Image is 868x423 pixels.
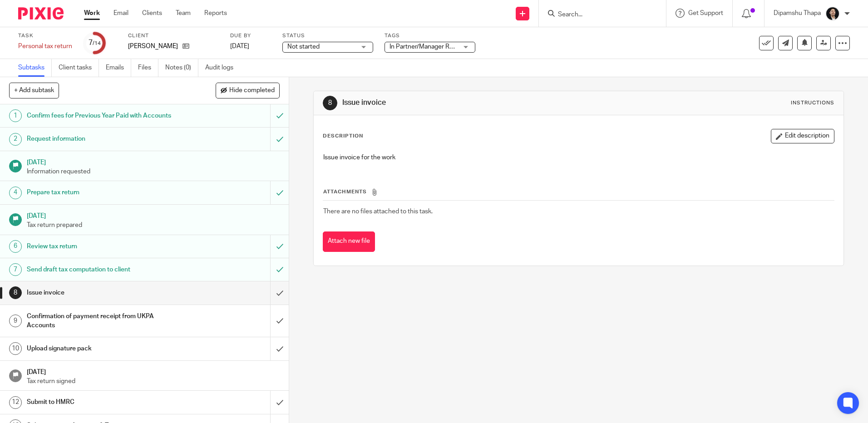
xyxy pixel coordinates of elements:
[27,395,183,409] h1: Submit to HMRC
[323,231,375,252] button: Attach new file
[323,96,337,110] div: 8
[27,377,280,386] p: Tax return signed
[176,9,191,18] a: Team
[9,187,22,199] div: 4
[27,132,183,146] h1: Request information
[142,9,162,18] a: Clients
[205,59,240,77] a: Audit logs
[825,6,840,21] img: Dipamshu2.jpg
[89,38,101,48] div: 7
[27,186,183,199] h1: Prepare tax return
[18,42,72,51] div: Personal tax return
[27,167,280,176] p: Information requested
[230,43,249,49] span: [DATE]
[323,153,833,162] p: Issue invoice for the work
[59,59,99,77] a: Client tasks
[27,342,183,355] h1: Upload signature pack
[771,129,834,143] button: Edit description
[774,9,821,18] p: Dipamshu Thapa
[390,44,466,50] span: In Partner/Manager Review
[9,315,22,327] div: 9
[27,240,183,253] h1: Review tax return
[128,42,178,51] p: [PERSON_NAME]
[27,209,280,221] h1: [DATE]
[27,156,280,167] h1: [DATE]
[287,44,320,50] span: Not started
[27,221,280,230] p: Tax return prepared
[204,9,227,18] a: Reports
[385,32,475,39] label: Tags
[9,109,22,122] div: 1
[557,11,639,19] input: Search
[27,263,183,276] h1: Send draft tax computation to client
[27,365,280,377] h1: [DATE]
[138,59,158,77] a: Files
[27,310,183,333] h1: Confirmation of payment receipt from UKPA Accounts
[9,263,22,276] div: 7
[18,7,64,20] img: Pixie
[9,342,22,355] div: 10
[106,59,131,77] a: Emails
[791,99,834,107] div: Instructions
[323,189,367,194] span: Attachments
[230,32,271,39] label: Due by
[9,83,59,98] button: + Add subtask
[128,32,219,39] label: Client
[27,109,183,123] h1: Confirm fees for Previous Year Paid with Accounts
[9,396,22,409] div: 12
[18,32,72,39] label: Task
[113,9,128,18] a: Email
[93,41,101,46] small: /14
[342,98,598,108] h1: Issue invoice
[323,133,363,140] p: Description
[282,32,373,39] label: Status
[27,286,183,300] h1: Issue invoice
[9,133,22,146] div: 2
[216,83,280,98] button: Hide completed
[165,59,198,77] a: Notes (0)
[18,59,52,77] a: Subtasks
[688,10,723,16] span: Get Support
[9,286,22,299] div: 8
[323,208,433,215] span: There are no files attached to this task.
[84,9,100,18] a: Work
[9,240,22,253] div: 6
[229,87,275,94] span: Hide completed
